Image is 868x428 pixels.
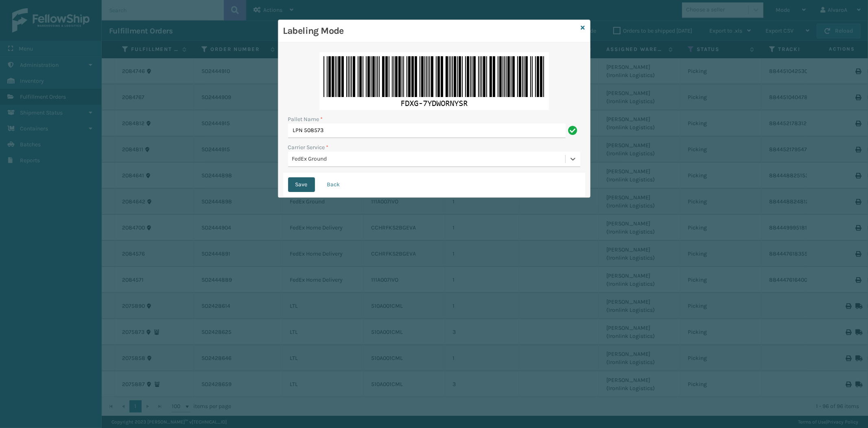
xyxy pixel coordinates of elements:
div: FedEx Ground [292,155,566,163]
button: Back [320,177,348,192]
img: 9zsaGIAAAABklEQVQDAPxL0Vtih9xyAAAAAElFTkSuQmCC [319,52,549,110]
h3: Labeling Mode [283,25,578,37]
label: Carrier Service [288,143,329,152]
label: Pallet Name [288,115,323,124]
button: Save [288,177,315,192]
